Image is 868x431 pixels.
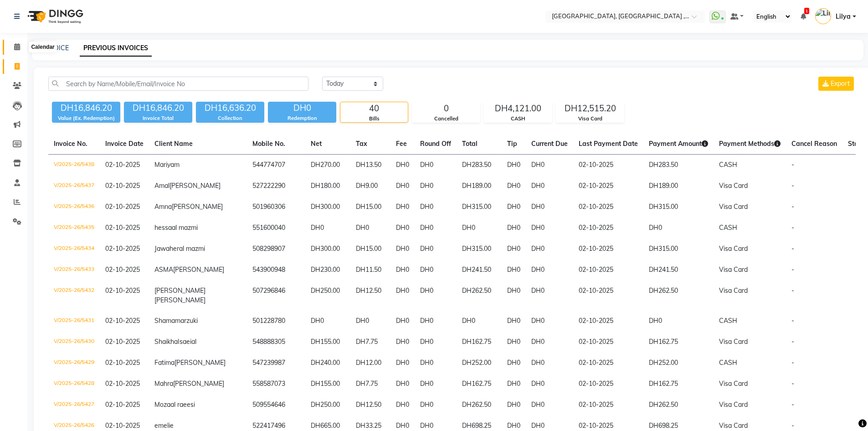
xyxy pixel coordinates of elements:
[105,379,140,388] span: 02-10-2025
[573,197,643,218] td: 02-10-2025
[305,332,350,353] td: DH155.00
[48,311,100,332] td: V/2025-26/5431
[719,265,748,274] span: Visa Card
[390,332,415,353] td: DH0
[48,374,100,395] td: V/2025-26/5428
[791,338,794,346] span: -
[573,311,643,332] td: 02-10-2025
[791,161,794,169] span: -
[124,102,192,114] div: DH16,846.20
[350,155,390,176] td: DH13.50
[556,102,624,115] div: DH12,515.20
[848,140,868,148] span: Status
[169,182,221,190] span: [PERSON_NAME]
[350,176,390,197] td: DH9.00
[154,379,173,388] span: Mahra
[526,260,573,280] td: DH0
[791,223,794,232] span: -
[48,197,100,218] td: V/2025-26/5436
[457,280,502,311] td: DH262.50
[573,280,643,311] td: 02-10-2025
[791,400,794,409] span: -
[154,358,175,367] span: Fatima
[247,239,305,260] td: 508298907
[247,332,305,353] td: 548888305
[526,311,573,332] td: DH0
[420,140,451,148] span: Round Off
[415,353,457,374] td: DH0
[526,280,573,311] td: DH0
[178,338,196,346] span: Isaeial
[457,374,502,395] td: DH162.75
[48,239,100,260] td: V/2025-26/5434
[502,155,526,176] td: DH0
[502,311,526,332] td: DH0
[154,286,205,295] span: [PERSON_NAME]
[48,395,100,415] td: V/2025-26/5427
[643,280,714,311] td: DH262.50
[526,176,573,197] td: DH0
[579,140,638,148] span: Last Payment Date
[791,421,794,430] span: -
[643,176,714,197] td: DH189.00
[719,140,781,148] span: Payment Methods
[247,374,305,395] td: 558587073
[643,374,714,395] td: DH162.75
[526,197,573,218] td: DH0
[415,239,457,260] td: DH0
[173,265,224,274] span: [PERSON_NAME]
[719,182,748,190] span: Visa Card
[415,395,457,415] td: DH0
[105,223,140,232] span: 02-10-2025
[305,176,350,197] td: DH180.00
[526,332,573,353] td: DH0
[23,4,86,29] img: logo
[48,353,100,374] td: V/2025-26/5429
[172,203,223,211] span: [PERSON_NAME]
[154,140,193,148] span: Client Name
[643,239,714,260] td: DH315.00
[305,260,350,280] td: DH230.00
[502,197,526,218] td: DH0
[526,353,573,374] td: DH0
[415,280,457,311] td: DH0
[305,239,350,260] td: DH300.00
[507,140,517,148] span: Tip
[356,140,367,148] span: Tax
[247,260,305,280] td: 543900948
[457,155,502,176] td: DH283.50
[247,395,305,415] td: 509554646
[247,353,305,374] td: 547239987
[48,176,100,197] td: V/2025-26/5437
[105,286,140,295] span: 02-10-2025
[415,311,457,332] td: DH0
[390,218,415,239] td: DH0
[105,317,140,325] span: 02-10-2025
[415,155,457,176] td: DH0
[105,400,140,409] span: 02-10-2025
[502,280,526,311] td: DH0
[643,155,714,176] td: DH283.50
[573,155,643,176] td: 02-10-2025
[556,115,624,123] div: Visa Card
[415,176,457,197] td: DH0
[196,114,264,122] div: Collection
[350,218,390,239] td: DH0
[247,311,305,332] td: 501228780
[175,317,198,325] span: marzuki
[836,12,851,21] span: Lilya
[390,239,415,260] td: DH0
[719,286,748,295] span: Visa Card
[526,239,573,260] td: DH0
[105,161,140,169] span: 02-10-2025
[719,244,748,253] span: Visa Card
[457,332,502,353] td: DH162.75
[390,197,415,218] td: DH0
[526,218,573,239] td: DH0
[573,353,643,374] td: 02-10-2025
[791,182,794,190] span: -
[573,218,643,239] td: 02-10-2025
[719,338,748,346] span: Visa Card
[48,260,100,280] td: V/2025-26/5433
[29,42,56,52] div: Calendar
